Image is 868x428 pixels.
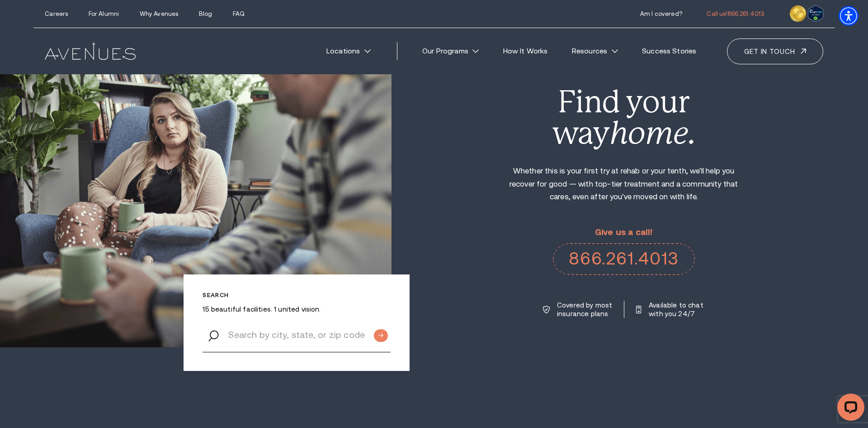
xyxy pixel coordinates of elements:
a: Why Avenues [140,10,178,17]
img: clock [790,5,806,22]
i: home. [610,115,696,151]
p: Available to chat with you 24/7 [649,301,705,318]
a: call 866.261.4013 [553,243,695,275]
input: Submit button [374,329,388,342]
a: Available to chat with you 24/7 [636,301,705,318]
a: Success Stories [633,41,706,61]
a: How It Works [494,41,557,61]
a: Get in touch [727,38,823,64]
a: call 866.261.4013 [707,10,764,17]
a: FAQ [233,10,245,17]
span: 866.261.4013 [727,10,764,17]
div: Accessibility Menu [839,6,859,26]
a: For Alumni [89,10,119,17]
input: Search by city, state, or zip code [203,318,390,352]
p: Whether this is your first try at rehab or your tenth, we'll help you recover for good — with top... [500,165,747,204]
a: Blog [199,10,212,17]
a: Am I covered? [640,10,682,17]
a: Verify Approval for www.avenuesrecovery.com - open in a new tab [808,8,823,17]
img: Verify Approval for www.avenuesrecovery.com [808,5,823,22]
a: Careers [45,10,68,17]
p: Give us a call! [553,228,695,237]
p: 15 beautiful facilities. 1 united vision. [203,305,390,313]
iframe: LiveChat chat widget [830,390,868,428]
a: Locations [317,41,380,61]
a: Our Programs [413,41,488,61]
p: Search [203,292,390,298]
a: Resources [562,41,627,61]
div: Find your way [500,87,747,149]
p: Covered by most insurance plans [557,301,613,318]
a: Covered by most insurance plans [543,301,613,318]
